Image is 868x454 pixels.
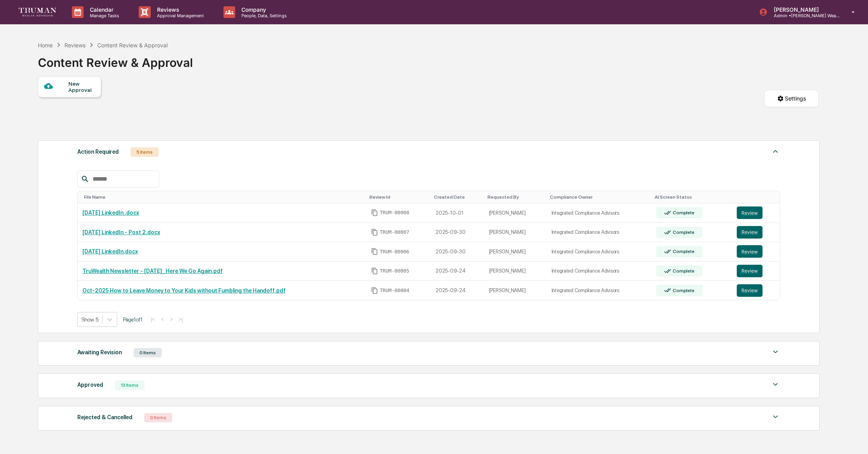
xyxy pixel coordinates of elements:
td: [PERSON_NAME] [484,281,547,300]
div: Content Review & Approval [97,42,168,48]
button: Review [737,265,763,277]
img: caret [771,380,780,389]
span: Page 1 of 1 [123,316,143,323]
img: logo [19,8,56,16]
span: TRUM-00008 [380,210,409,216]
img: caret [771,347,780,357]
div: Home [38,42,53,48]
span: TRUM-00007 [380,229,409,235]
td: 2025-09-30 [431,223,484,242]
td: [PERSON_NAME] [484,262,547,281]
div: Toggle SortBy [550,194,648,200]
button: >| [176,316,185,323]
td: [PERSON_NAME] [484,242,547,262]
button: > [168,316,175,323]
div: Complete [671,230,694,235]
a: [DATE] LinkedIn.docx [82,248,138,255]
button: Review [737,284,763,297]
a: [DATE] LinkedIn .docx [82,210,139,216]
div: Toggle SortBy [655,194,729,200]
a: Review [737,206,775,219]
div: Toggle SortBy [434,194,481,200]
span: TRUM-00005 [380,268,409,274]
div: Complete [671,249,694,254]
span: TRUM-00006 [380,249,409,255]
p: Admin • [PERSON_NAME] Wealth [768,13,840,18]
a: Review [737,265,775,277]
div: Complete [671,268,694,274]
span: Copy Id [371,229,378,236]
td: Integrated Compliance Advisors [547,203,652,223]
iframe: Open customer support [843,428,864,449]
td: 2025-09-30 [431,242,484,262]
span: Copy Id [371,248,378,255]
div: Complete [671,288,694,293]
img: caret [771,412,780,422]
span: Copy Id [371,209,378,216]
button: Review [737,245,763,258]
button: Review [737,206,763,219]
div: Toggle SortBy [738,194,777,200]
td: Integrated Compliance Advisors [547,242,652,262]
td: [PERSON_NAME] [484,203,547,223]
p: Approval Management [151,13,208,18]
span: TRUM-00004 [380,287,409,294]
p: Reviews [151,6,208,13]
div: Content Review & Approval [38,49,193,70]
div: 5 Items [130,147,159,157]
p: [PERSON_NAME] [768,6,840,13]
a: [DATE] LinkedIn - Post 2.docx [82,229,160,235]
span: Copy Id [371,287,378,294]
a: Review [737,245,775,258]
td: [PERSON_NAME] [484,223,547,242]
div: New Approval [68,81,95,93]
td: Integrated Compliance Advisors [547,223,652,242]
div: Toggle SortBy [84,194,363,200]
a: TruWealth Newsletter - [DATE]_ Here We Go Again.pdf [82,268,223,274]
div: Reviews [64,42,86,48]
p: Manage Tasks [84,13,123,18]
a: Review [737,226,775,239]
div: Approved [77,380,103,390]
a: Review [737,284,775,297]
div: 0 Items [144,413,172,422]
div: Toggle SortBy [488,194,544,200]
div: Complete [671,210,694,215]
button: Review [737,226,763,239]
td: Integrated Compliance Advisors [547,262,652,281]
div: 0 Items [134,348,162,357]
div: Awaiting Revision [77,347,122,357]
a: Oct-2025 How to Leave Money to Your Kids without Fumbling the Handoff.pdf [82,287,286,294]
p: Company [235,6,291,13]
img: caret [771,147,780,156]
td: 2025-10-01 [431,203,484,223]
td: 2025-09-24 [431,281,484,300]
p: People, Data, Settings [235,13,291,18]
div: Toggle SortBy [370,194,428,200]
button: < [159,316,166,323]
div: Rejected & Cancelled [77,412,132,422]
button: Settings [764,90,819,107]
button: |< [148,316,157,323]
td: Integrated Compliance Advisors [547,281,652,300]
span: Copy Id [371,267,378,275]
p: Calendar [84,6,123,13]
div: Action Required [77,147,119,157]
td: 2025-09-24 [431,262,484,281]
div: 13 Items [115,380,145,390]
